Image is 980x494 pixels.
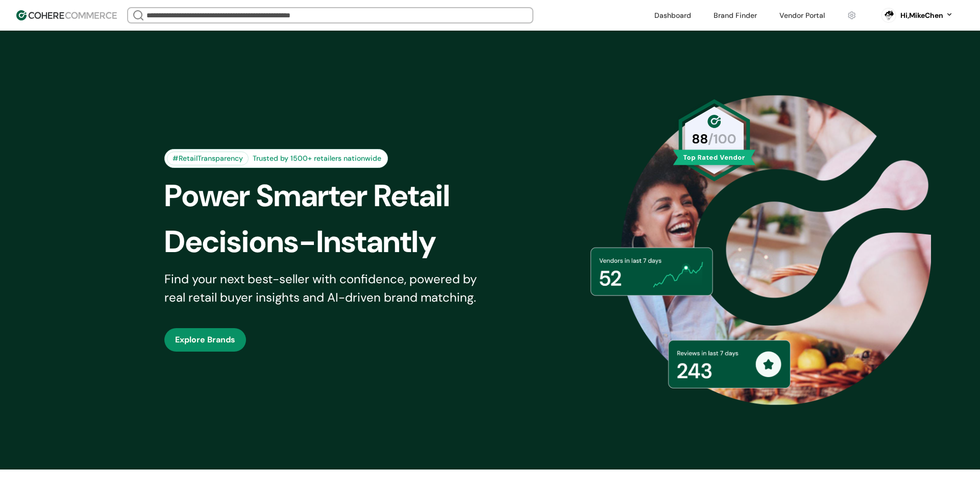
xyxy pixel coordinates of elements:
[16,10,117,20] img: Cohere Logo
[164,270,490,307] div: Find your next best-seller with confidence, powered by real retail buyer insights and AI-driven b...
[164,219,507,265] div: Decisions-Instantly
[900,10,953,21] button: Hi,MikeChen
[164,173,507,219] div: Power Smarter Retail
[249,153,385,164] div: Trusted by 1500+ retailers nationwide
[881,8,896,23] svg: 0 percent
[167,152,249,165] div: #RetailTransparency
[164,328,246,352] button: Explore Brands
[900,10,943,21] div: Hi, MikeChen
